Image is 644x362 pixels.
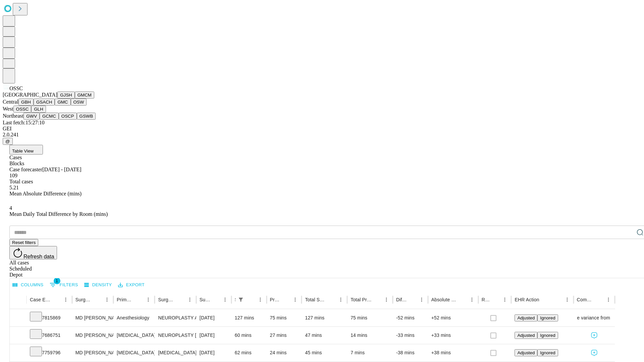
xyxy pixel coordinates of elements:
[235,344,263,361] div: 62 mins
[3,120,45,125] span: Last fetch: 15:27:10
[12,148,34,154] span: Table View
[3,106,13,112] span: West
[537,332,558,339] button: Ignored
[515,314,537,321] button: Adjusted
[83,280,114,290] button: Density
[117,344,151,361] div: [MEDICAL_DATA]
[117,297,133,302] div: Primary Service
[3,126,641,132] div: GEI
[9,173,17,178] span: 109
[3,138,13,145] button: @
[382,295,391,304] button: Menu
[13,312,23,324] button: Expand
[372,295,382,304] button: Sort
[336,295,345,304] button: Menu
[517,315,535,320] span: Adjusted
[396,309,425,326] div: -52 mins
[270,309,299,326] div: 75 mins
[540,333,555,338] span: Ignored
[270,344,299,361] div: 24 mins
[256,295,265,304] button: Menu
[396,297,407,302] div: Difference
[458,295,467,304] button: Sort
[75,327,110,344] div: MD [PERSON_NAME] [PERSON_NAME] Md
[594,295,604,304] button: Sort
[144,295,153,304] button: Menu
[158,297,175,302] div: Surgery Name
[235,297,235,302] div: Scheduled In Room Duration
[93,295,102,304] button: Sort
[431,297,457,302] div: Absolute Difference
[431,309,475,326] div: +52 mins
[290,295,300,304] button: Menu
[134,295,144,304] button: Sort
[11,280,45,290] button: Select columns
[23,254,54,259] span: Refresh data
[13,330,23,342] button: Expand
[467,295,477,304] button: Menu
[13,347,23,359] button: Expand
[158,327,193,344] div: NEUROPLASTY [MEDICAL_DATA] AT [GEOGRAPHIC_DATA]
[59,113,77,120] button: OSCP
[200,309,228,326] div: [DATE]
[515,332,537,339] button: Adjusted
[200,297,210,302] div: Surgery Date
[431,344,475,361] div: +38 mins
[235,327,263,344] div: 60 mins
[9,205,12,211] span: 4
[54,278,60,284] span: 1
[604,295,613,304] button: Menu
[569,309,619,326] span: large variance from avg
[327,295,336,304] button: Sort
[9,85,23,91] span: OSSC
[9,179,33,184] span: Total cases
[18,99,34,106] button: GBH
[42,167,81,172] span: [DATE] - [DATE]
[158,344,193,361] div: [MEDICAL_DATA] RELEASE
[5,139,10,144] span: @
[57,92,75,99] button: GJSH
[351,297,372,302] div: Total Predicted Duration
[9,246,57,259] button: Refresh data
[500,295,509,304] button: Menu
[185,295,195,304] button: Menu
[55,99,70,106] button: GMC
[537,349,558,356] button: Ignored
[305,309,344,326] div: 127 mins
[351,344,389,361] div: 7 mins
[117,309,151,326] div: Anesthesiology
[31,106,46,113] button: GLH
[305,344,344,361] div: 45 mins
[34,99,55,106] button: GSACH
[9,211,108,217] span: Mean Daily Total Difference by Room (mins)
[270,297,281,302] div: Predicted In Room Duration
[246,295,256,304] button: Sort
[75,309,110,326] div: MD [PERSON_NAME] [PERSON_NAME] Md
[211,295,220,304] button: Sort
[577,297,594,302] div: Comments
[351,309,389,326] div: 75 mins
[117,327,151,344] div: [MEDICAL_DATA]
[61,295,70,304] button: Menu
[9,239,38,246] button: Reset filters
[305,297,326,302] div: Total Scheduled Duration
[3,113,23,119] span: Northeast
[176,295,185,304] button: Sort
[577,309,611,326] div: large variance from avg
[281,295,290,304] button: Sort
[305,327,344,344] div: 47 mins
[236,295,246,304] div: 1 active filter
[517,333,535,338] span: Adjusted
[515,297,539,302] div: EHR Action
[417,295,426,304] button: Menu
[431,327,475,344] div: +33 mins
[71,99,87,106] button: OSW
[482,297,490,302] div: Resolved in EHR
[30,344,69,361] div: 7759796
[220,295,230,304] button: Menu
[540,295,549,304] button: Sort
[396,327,425,344] div: -33 mins
[77,113,96,120] button: GSWB
[12,240,36,245] span: Reset filters
[40,113,59,120] button: GCMC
